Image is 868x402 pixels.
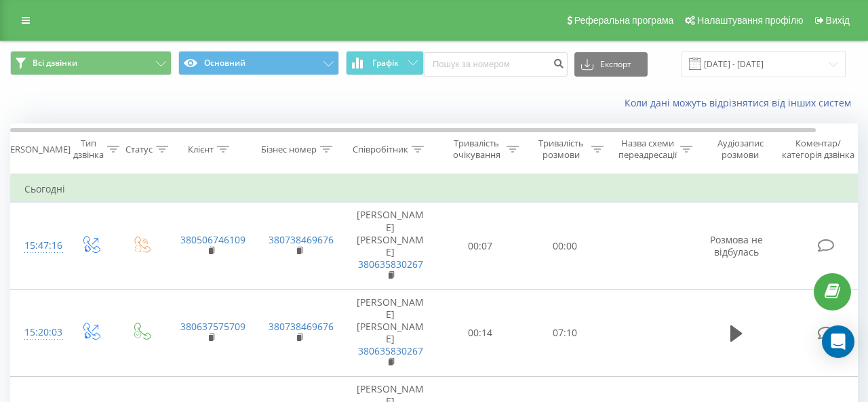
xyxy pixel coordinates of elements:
[343,203,438,289] td: [PERSON_NAME] [PERSON_NAME]
[438,289,523,376] td: 00:14
[534,138,588,161] div: Тривалість розмови
[822,325,854,358] div: Open Intercom Messenger
[24,233,52,259] div: 15:47:16
[269,320,334,333] a: 380738469676
[269,233,334,246] a: 380738469676
[343,289,438,376] td: [PERSON_NAME] [PERSON_NAME]
[438,203,523,289] td: 00:07
[710,233,763,258] span: Розмова не відбулась
[125,144,153,155] div: Статус
[353,144,408,155] div: Співробітник
[178,51,340,75] button: Основний
[574,52,648,77] button: Експорт
[24,319,52,346] div: 15:20:03
[697,15,803,26] span: Налаштування профілю
[707,138,773,161] div: Аудіозапис розмови
[33,58,77,68] span: Всі дзвінки
[625,96,858,109] a: Коли дані можуть відрізнятися вiд інших систем
[372,58,399,68] span: Графік
[10,51,172,75] button: Всі дзвінки
[2,144,71,155] div: [PERSON_NAME]
[261,144,317,155] div: Бізнес номер
[180,320,245,333] a: 380637575709
[523,203,608,289] td: 00:00
[358,258,423,270] a: 380635830267
[424,52,568,77] input: Пошук за номером
[188,144,214,155] div: Клієнт
[73,138,104,161] div: Тип дзвінка
[358,344,423,357] a: 380635830267
[346,51,424,75] button: Графік
[180,233,245,246] a: 380506746109
[618,138,677,161] div: Назва схеми переадресації
[826,15,850,26] span: Вихід
[523,289,608,376] td: 07:10
[574,15,674,26] span: Реферальна програма
[450,138,503,161] div: Тривалість очікування
[778,138,858,161] div: Коментар/категорія дзвінка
